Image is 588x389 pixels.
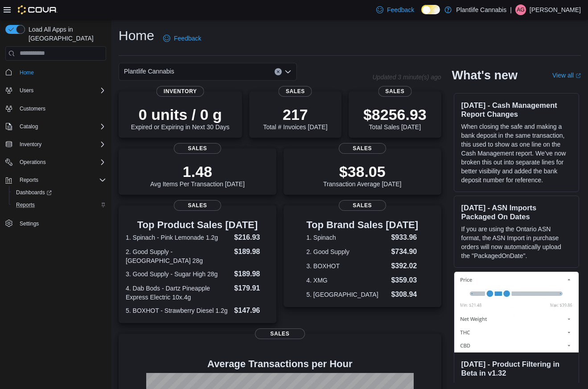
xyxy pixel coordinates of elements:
[16,201,35,209] span: Reports
[339,143,386,154] span: Sales
[306,220,418,230] h3: Top Brand Sales [DATE]
[530,4,581,15] p: [PERSON_NAME]
[16,218,42,229] a: Settings
[16,103,106,114] span: Customers
[16,85,106,96] span: Users
[124,66,174,77] span: Plantlife Cannabis
[150,163,245,188] div: Avg Items Per Transaction [DATE]
[2,120,110,133] button: Catalog
[461,360,572,377] h3: [DATE] - Product Filtering in Beta in v1.32
[12,187,55,198] a: Dashboards
[16,157,49,168] button: Operations
[323,163,402,188] div: Transaction Average [DATE]
[2,174,110,186] button: Reports
[16,103,49,114] a: Customers
[16,121,41,132] button: Catalog
[174,200,221,211] span: Sales
[119,27,154,45] h1: Home
[234,305,269,316] dd: $147.96
[16,67,37,78] a: Home
[372,74,441,81] p: Updated 3 minute(s) ago
[306,276,387,285] dt: 4. XMG
[20,123,38,130] span: Catalog
[20,220,39,227] span: Settings
[391,289,418,300] dd: $308.94
[18,5,58,14] img: Cova
[234,246,269,257] dd: $189.98
[461,101,572,119] h3: [DATE] - Cash Management Report Changes
[131,106,230,131] div: Expired or Expiring in Next 30 Days
[2,102,110,115] button: Customers
[275,68,282,75] button: Clear input
[20,87,33,94] span: Users
[126,233,230,242] dt: 1. Spinach - Pink Lemonade 1.2g
[126,220,269,230] h3: Top Product Sales [DATE]
[9,199,110,211] button: Reports
[284,68,292,75] button: Open list of options
[263,106,327,123] p: 217
[9,186,110,199] a: Dashboards
[306,247,387,256] dt: 2. Good Supply
[255,328,305,339] span: Sales
[517,4,524,15] span: AG
[2,138,110,151] button: Inventory
[20,159,46,166] span: Operations
[391,275,418,286] dd: $359.03
[126,306,230,315] dt: 5. BOXHOT - Strawberry Diesel 1.2g
[160,29,205,47] a: Feedback
[12,200,38,210] a: Reports
[16,139,106,150] span: Inventory
[12,200,106,210] span: Reports
[391,232,418,243] dd: $933.96
[16,217,106,229] span: Settings
[16,67,106,78] span: Home
[16,175,106,185] span: Reports
[126,270,230,278] dt: 3. Good Supply - Sugar High 28g
[234,269,269,279] dd: $189.98
[20,105,45,112] span: Customers
[126,247,230,265] dt: 2. Good Supply - [GEOGRAPHIC_DATA] 28g
[2,156,110,168] button: Operations
[156,86,204,97] span: Inventory
[339,200,386,211] span: Sales
[323,163,402,180] p: $38.05
[461,203,572,221] h3: [DATE] - ASN Imports Packaged On Dates
[363,106,427,131] div: Total Sales [DATE]
[279,86,312,97] span: Sales
[2,84,110,97] button: Users
[421,5,440,14] input: Dark Mode
[234,283,269,294] dd: $179.91
[16,175,42,185] button: Reports
[552,72,581,79] a: View allExternal link
[20,69,34,76] span: Home
[16,157,106,168] span: Operations
[461,225,572,260] p: If you are using the Ontario ASN format, the ASN Import in purchase orders will now automatically...
[306,262,387,270] dt: 3. BOXHOT
[16,139,45,150] button: Inventory
[25,25,106,43] span: Load All Apps in [GEOGRAPHIC_DATA]
[306,233,387,242] dt: 1. Spinach
[456,4,506,15] p: Plantlife Cannabis
[452,68,518,82] h2: What's new
[12,187,106,198] span: Dashboards
[391,261,418,271] dd: $392.02
[515,4,526,15] div: Angelo Gomez
[174,143,221,154] span: Sales
[131,106,230,123] p: 0 units / 0 g
[20,176,38,184] span: Reports
[126,359,434,369] h4: Average Transactions per Hour
[5,62,106,253] nav: Complex example
[2,217,110,229] button: Settings
[461,122,572,184] p: When closing the safe and making a bank deposit in the same transaction, this used to show as one...
[16,189,52,196] span: Dashboards
[306,290,387,299] dt: 5. [GEOGRAPHIC_DATA]
[363,106,427,123] p: $8256.93
[387,5,414,14] span: Feedback
[2,66,110,79] button: Home
[16,121,106,132] span: Catalog
[391,246,418,257] dd: $734.90
[16,85,37,96] button: Users
[174,34,201,43] span: Feedback
[150,163,245,180] p: 1.48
